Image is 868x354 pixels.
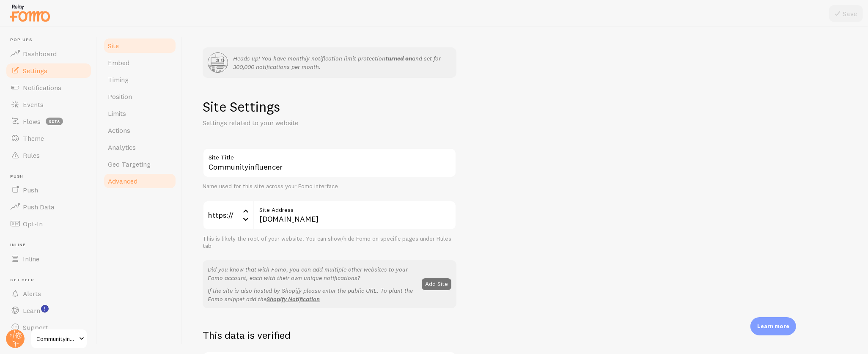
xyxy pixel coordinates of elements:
[103,71,177,88] a: Timing
[103,105,177,122] a: Limits
[23,220,43,228] span: Opt-In
[108,92,132,101] span: Position
[23,100,44,109] span: Events
[108,109,126,118] span: Limits
[203,329,456,342] h2: This data is verified
[5,181,92,198] a: Push
[23,49,57,58] span: Dashboard
[23,255,39,263] span: Inline
[23,323,48,332] span: Support
[5,96,92,113] a: Events
[5,45,92,62] a: Dashboard
[5,62,92,79] a: Settings
[203,148,456,162] label: Site Title
[103,173,177,189] a: Advanced
[23,134,44,143] span: Theme
[108,41,119,50] span: Site
[36,334,77,344] span: Communityinfluencer
[266,295,320,303] a: Shopify Notification
[5,113,92,130] a: Flows beta
[9,2,51,24] img: fomo-relay-logo-orange.svg
[5,79,92,96] a: Notifications
[108,126,130,134] span: Actions
[10,37,92,43] span: Pop-ups
[422,278,451,290] button: Add Site
[41,305,49,313] svg: <p>Watch New Feature Tutorials!</p>
[208,265,417,282] p: Did you know that with Fomo, you can add multiple other websites to your Fomo account, each with ...
[10,174,92,179] span: Push
[10,242,92,248] span: Inline
[5,198,92,215] a: Push Data
[750,317,796,335] div: Learn more
[103,54,177,71] a: Embed
[23,66,47,75] span: Settings
[23,289,41,298] span: Alerts
[5,302,92,319] a: Learn
[108,143,136,151] span: Analytics
[208,286,417,303] p: If the site is also hosted by Shopify please enter the public URL. To plant the Fomo snippet add the
[203,235,456,250] div: This is likely the root of your website. You can show/hide Fomo on specific pages under Rules tab
[203,200,253,230] div: https://
[23,186,38,194] span: Push
[23,83,61,92] span: Notifications
[103,156,177,173] a: Geo Targeting
[253,200,456,215] label: Site Address
[23,151,40,159] span: Rules
[203,118,406,128] p: Settings related to your website
[757,322,789,330] p: Learn more
[233,54,451,71] p: Heads up! You have monthly notification limit protection and set for 300,000 notifications per mo...
[46,118,63,125] span: beta
[203,98,456,115] h1: Site Settings
[108,75,129,84] span: Timing
[103,88,177,105] a: Position
[23,117,41,126] span: Flows
[253,200,456,230] input: myhonestcompany.com
[108,177,137,185] span: Advanced
[5,130,92,147] a: Theme
[103,139,177,156] a: Analytics
[5,285,92,302] a: Alerts
[385,55,412,62] strong: turned on
[5,319,92,336] a: Support
[23,306,40,315] span: Learn
[23,203,55,211] span: Push Data
[30,329,88,349] a: Communityinfluencer
[5,250,92,267] a: Inline
[5,147,92,164] a: Rules
[5,215,92,232] a: Opt-In
[103,122,177,139] a: Actions
[10,277,92,283] span: Get Help
[103,37,177,54] a: Site
[203,183,456,190] div: Name used for this site across your Fomo interface
[108,58,129,67] span: Embed
[108,160,151,168] span: Geo Targeting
